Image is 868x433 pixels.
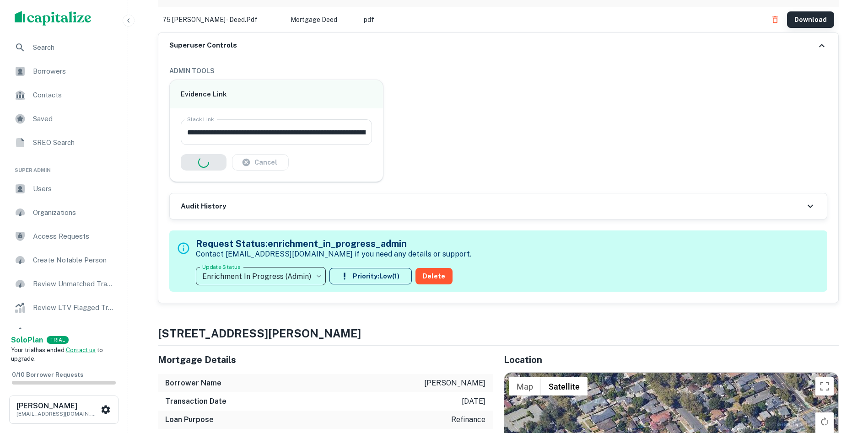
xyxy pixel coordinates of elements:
[181,89,372,100] h6: Evidence Link
[7,37,120,59] a: Search
[169,66,827,76] h6: ADMIN TOOLS
[196,249,471,260] p: Contact [EMAIL_ADDRESS][DOMAIN_NAME] if you need any details or support.
[7,178,120,200] a: Users
[462,396,485,407] p: [DATE]
[286,7,359,32] td: Mortgage Deed
[169,40,237,51] h6: Superuser Controls
[7,84,120,106] a: Contacts
[822,360,868,404] iframe: Chat Widget
[196,263,326,289] div: Enrichment In Progress (Admin)
[541,377,588,396] button: Show satellite imagery
[158,353,493,367] h5: Mortgage Details
[33,302,115,313] span: Review LTV Flagged Transactions
[359,7,762,32] td: pdf
[16,410,99,418] p: [EMAIL_ADDRESS][DOMAIN_NAME]
[33,278,115,289] span: Review Unmatched Transactions
[158,325,839,342] h4: [STREET_ADDRESS][PERSON_NAME]
[33,66,115,77] span: Borrowers
[9,396,119,424] button: [PERSON_NAME][EMAIL_ADDRESS][DOMAIN_NAME]
[33,231,115,242] span: Access Requests
[181,201,226,212] h6: Audit History
[15,11,92,26] img: capitalize-logo.png
[33,326,115,337] span: Lender Admin View
[329,268,412,284] button: Priority:Low(1)
[12,371,83,378] span: 0 / 10 Borrower Requests
[16,402,99,410] h6: [PERSON_NAME]
[165,414,214,425] h6: Loan Purpose
[202,263,240,271] label: Update Status
[7,225,120,247] a: Access Requests
[7,155,120,178] li: Super Admin
[767,12,783,27] button: Delete file
[815,412,834,431] button: Rotate map clockwise
[815,377,834,396] button: Toggle fullscreen view
[7,202,120,224] a: Organizations
[504,353,839,367] h5: Location
[509,377,541,396] button: Show street map
[66,347,96,353] a: Contact us
[33,137,115,148] span: SREO Search
[7,132,120,154] a: SREO Search
[33,113,115,124] span: Saved
[7,108,120,130] a: Saved
[424,378,485,389] p: [PERSON_NAME]
[33,183,115,194] span: Users
[7,297,120,319] a: Review LTV Flagged Transactions
[11,347,103,363] span: Your trial has ended. to upgrade.
[787,11,834,28] button: Download
[187,115,214,123] label: Slack Link
[415,268,453,284] button: Delete
[47,336,69,344] div: TRIAL
[7,273,120,295] a: Review Unmatched Transactions
[7,321,120,342] a: Lender Admin View
[11,336,43,344] strong: Solo Plan
[33,42,115,53] span: Search
[165,378,221,389] h6: Borrower Name
[33,207,115,218] span: Organizations
[11,335,43,346] a: SoloPlan
[33,255,115,266] span: Create Notable Person
[158,7,286,32] td: 75 [PERSON_NAME] - deed.pdf
[7,60,120,82] a: Borrowers
[196,237,471,251] h5: Request Status: enrichment_in_progress_admin
[7,249,120,271] a: Create Notable Person
[33,90,115,101] span: Contacts
[165,396,226,407] h6: Transaction Date
[451,414,485,425] p: refinance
